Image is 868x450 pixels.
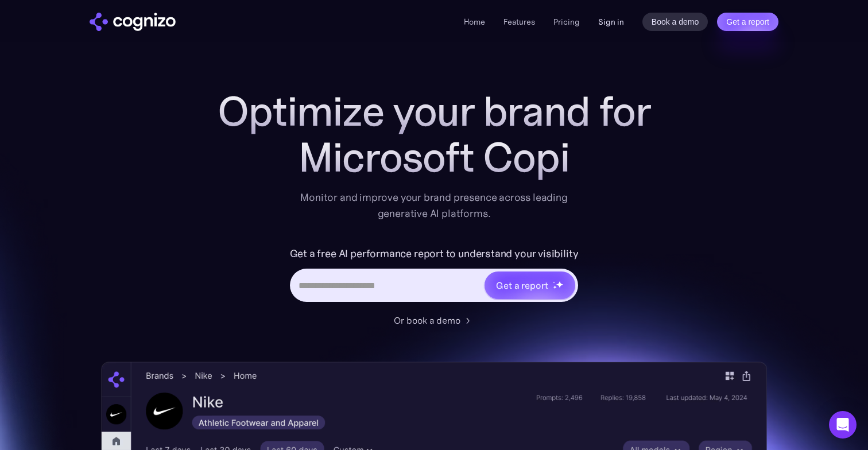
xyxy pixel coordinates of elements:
[553,17,580,27] a: Pricing
[598,15,624,29] a: Sign in
[394,313,460,327] div: Or book a demo
[829,411,857,439] div: Open Intercom Messenger
[483,270,576,300] a: Get a reportstarstarstar
[503,17,535,27] a: Features
[290,245,579,263] label: Get a free AI performance report to understand your visibility
[556,281,563,288] img: star
[293,189,575,222] div: Monitor and improve your brand presence across leading generative AI platforms.
[464,17,485,27] a: Home
[553,281,555,283] img: star
[496,278,548,292] div: Get a report
[394,313,474,327] a: Or book a demo
[290,245,579,308] form: Hero URL Input Form
[717,13,778,31] a: Get a report
[90,13,176,31] a: home
[204,88,664,134] h1: Optimize your brand for
[90,13,176,31] img: cognizo logo
[553,285,557,289] img: star
[204,134,664,180] div: Microsoft Copi
[642,13,708,31] a: Book a demo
